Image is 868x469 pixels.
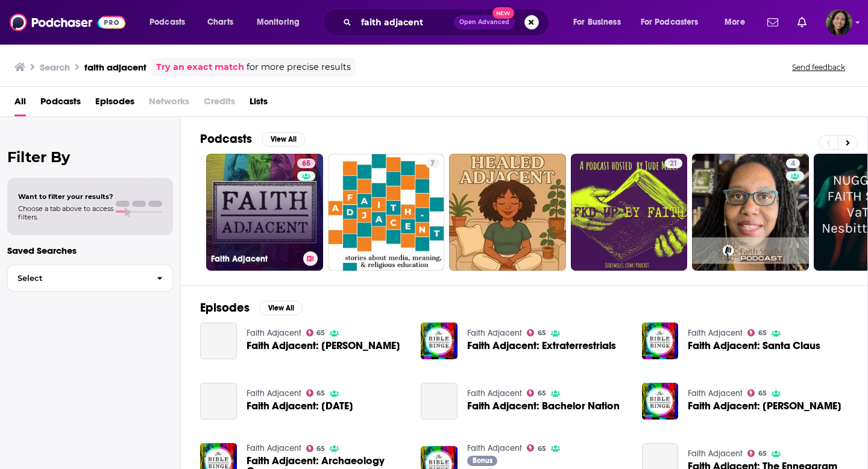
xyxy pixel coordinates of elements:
[538,330,546,336] span: 65
[467,401,620,411] a: Faith Adjacent: Bachelor Nation
[430,158,435,170] span: 7
[247,328,301,338] a: Faith Adjacent
[454,15,515,30] button: Open AdvancedNew
[302,158,310,170] span: 65
[200,323,237,359] a: Faith Adjacent: Hamilton
[335,8,561,36] div: Search podcasts, credits, & more...
[467,388,522,398] a: Faith Adjacent
[426,159,439,168] a: 7
[527,329,546,336] a: 65
[204,92,235,116] span: Credits
[206,154,323,271] a: 65Faith Adjacent
[328,154,445,271] a: 7
[665,159,682,168] a: 21
[692,154,809,271] a: 4
[40,92,81,116] a: Podcasts
[247,401,353,411] a: Faith Adjacent: Thanksgiving
[306,445,325,452] a: 65
[7,265,173,292] button: Select
[688,341,820,351] a: Faith Adjacent: Santa Claus
[642,383,679,420] img: Faith Adjacent: John Mayer
[247,341,400,351] span: Faith Adjacent: [PERSON_NAME]
[156,60,244,74] a: Try an exact match
[297,159,315,168] a: 65
[747,329,767,336] a: 65
[200,13,241,32] a: Charts
[200,383,237,420] a: Faith Adjacent: Thanksgiving
[306,389,325,397] a: 65
[200,300,250,315] h2: Episodes
[18,192,113,201] span: Want to filter your results?
[356,13,454,32] input: Search podcasts, credits, & more...
[316,446,325,452] span: 65
[747,450,767,457] a: 65
[467,341,616,351] span: Faith Adjacent: Extraterrestrials
[95,92,134,116] a: Episodes
[200,131,305,146] a: PodcastsView All
[248,13,315,32] button: open menu
[688,449,743,459] a: Faith Adjacent
[459,19,509,25] span: Open Advanced
[758,391,767,396] span: 65
[725,14,745,31] span: More
[826,9,852,36] button: Show profile menu
[527,389,546,397] a: 65
[670,158,678,170] span: 21
[473,457,492,464] span: Bonus
[257,14,300,31] span: Monitoring
[14,92,26,116] span: All
[538,446,546,452] span: 65
[641,14,699,31] span: For Podcasters
[247,388,301,398] a: Faith Adjacent
[788,62,849,72] button: Send feedback
[207,14,233,31] span: Charts
[688,328,743,338] a: Faith Adjacent
[791,158,795,170] span: 4
[688,388,743,398] a: Faith Adjacent
[259,301,303,315] button: View All
[758,451,767,456] span: 65
[316,330,325,336] span: 65
[141,13,201,32] button: open menu
[40,61,70,73] h3: Search
[7,245,173,256] p: Saved Searches
[247,341,400,351] a: Faith Adjacent: Hamilton
[247,443,301,453] a: Faith Adjacent
[826,9,852,36] span: Logged in as BroadleafBooks2
[149,92,189,116] span: Networks
[247,60,351,74] span: for more precise results
[747,389,767,397] a: 65
[316,391,325,396] span: 65
[262,132,305,146] button: View All
[84,61,146,73] h3: faith adjacent
[421,383,458,420] a: Faith Adjacent: Bachelor Nation
[200,131,252,146] h2: Podcasts
[642,323,679,359] img: Faith Adjacent: Santa Claus
[763,12,783,33] a: Show notifications dropdown
[10,11,125,34] img: Podchaser - Follow, Share and Rate Podcasts
[716,13,760,32] button: open menu
[826,9,852,36] img: User Profile
[421,323,458,359] img: Faith Adjacent: Extraterrestrials
[18,204,113,221] span: Choose a tab above to access filters.
[200,300,303,315] a: EpisodesView All
[467,328,522,338] a: Faith Adjacent
[7,148,173,166] h2: Filter By
[786,159,800,168] a: 4
[565,13,636,32] button: open menu
[538,391,546,396] span: 65
[633,13,716,32] button: open menu
[571,154,688,271] a: 21
[250,92,268,116] a: Lists
[306,329,325,336] a: 65
[467,443,522,453] a: Faith Adjacent
[149,14,185,31] span: Podcasts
